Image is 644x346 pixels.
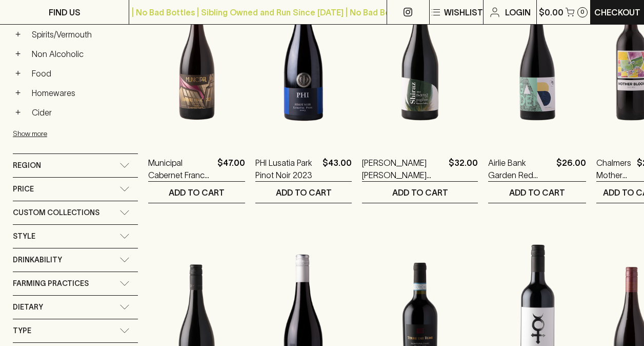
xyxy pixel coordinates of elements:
[392,186,448,199] p: ADD TO CART
[13,225,138,248] div: Style
[27,65,138,82] a: Food
[13,68,23,79] button: +
[13,29,23,40] button: +
[13,248,138,272] div: Drinkability
[13,154,138,177] div: Region
[27,45,138,63] a: Non Alcoholic
[169,186,225,199] p: ADD TO CART
[488,182,586,203] button: ADD TO CART
[217,157,245,181] p: $47.00
[362,182,478,203] button: ADD TO CART
[13,272,138,295] div: Farming Practices
[13,254,62,266] span: Drinkability
[27,104,138,121] a: Cider
[539,6,563,18] p: $0.00
[594,6,640,18] p: Checkout
[556,157,586,181] p: $26.00
[449,157,478,181] p: $32.00
[13,49,23,59] button: +
[255,182,352,203] button: ADD TO CART
[148,157,213,181] a: Municipal Cabernet Franc 2021
[148,182,245,203] button: ADD TO CART
[596,157,633,181] a: Chalmers Mother Block Red 2022
[488,157,552,181] a: Airlie Bank Garden Red 2022
[13,183,34,196] span: Price
[27,84,138,102] a: Homewares
[13,201,138,224] div: Custom Collections
[13,88,23,98] button: +
[13,324,31,337] span: Type
[362,157,445,181] a: [PERSON_NAME] [PERSON_NAME] Shiraz 2024
[505,6,531,18] p: Login
[13,123,147,144] button: Show more
[255,157,318,181] a: PHI Lusatia Park Pinot Noir 2023
[13,159,41,172] span: Region
[13,301,43,314] span: Dietary
[323,157,352,181] p: $43.00
[13,319,138,342] div: Type
[444,6,483,18] p: Wishlist
[49,6,80,18] p: FIND US
[580,9,585,15] p: 0
[13,277,89,290] span: Farming Practices
[276,186,332,199] p: ADD TO CART
[13,230,35,243] span: Style
[27,26,138,43] a: Spirits/Vermouth
[13,178,138,201] div: Price
[13,206,99,219] span: Custom Collections
[509,186,565,199] p: ADD TO CART
[13,296,138,319] div: Dietary
[13,107,23,118] button: +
